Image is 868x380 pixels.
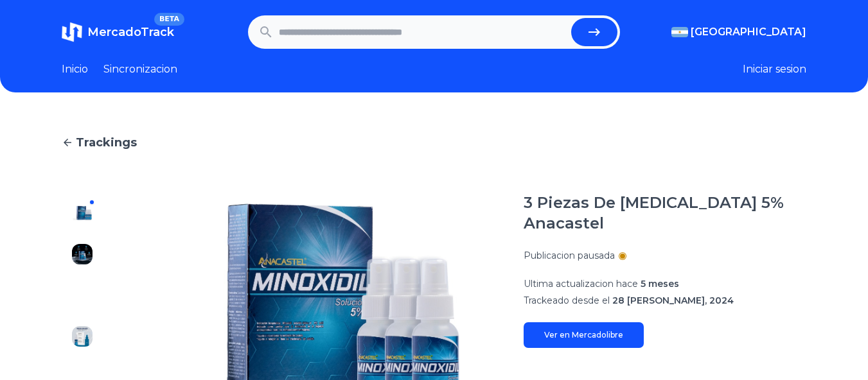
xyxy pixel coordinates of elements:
span: 28 [PERSON_NAME], 2024 [612,295,734,306]
a: Sincronizacion [103,62,177,77]
img: 3 Piezas De Minoxidil 5% Anacastel [72,326,93,347]
button: [GEOGRAPHIC_DATA] [671,24,806,40]
span: Trackeado desde el [524,295,610,306]
img: MercadoTrack [62,22,82,42]
img: 3 Piezas De Minoxidil 5% Anacastel [72,203,93,223]
a: MercadoTrackBETA [62,22,174,42]
span: BETA [154,13,184,26]
a: Trackings [62,134,806,151]
span: 5 meses [641,278,679,289]
h1: 3 Piezas De [MEDICAL_DATA] 5% Anacastel [524,193,806,234]
img: Argentina [671,27,688,37]
img: 3 Piezas De Minoxidil 5% Anacastel [72,285,93,306]
a: Inicio [62,62,88,77]
span: Trackings [76,134,137,151]
button: Iniciar sesion [743,62,806,77]
span: MercadoTrack [87,25,174,39]
span: [GEOGRAPHIC_DATA] [691,24,806,40]
img: 3 Piezas De Minoxidil 5% Anacastel [72,244,93,264]
p: Publicacion pausada [524,249,615,262]
a: Ver en Mercadolibre [524,322,644,348]
span: Ultima actualizacion hace [524,278,638,289]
